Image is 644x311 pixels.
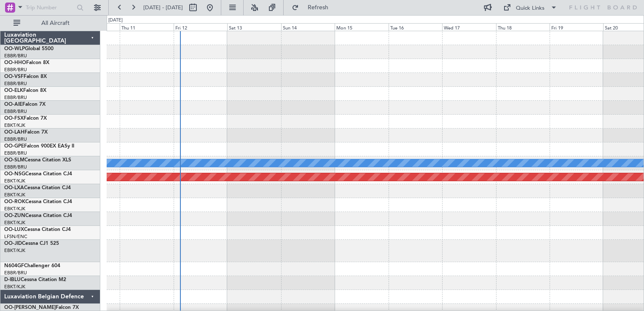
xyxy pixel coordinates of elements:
[4,102,46,107] a: OO-AIEFalcon 7X
[4,172,72,177] a: OO-NSGCessna Citation CJ4
[4,164,27,170] a: EBBR/BRU
[4,53,27,59] a: EBBR/BRU
[496,23,550,31] div: Thu 18
[4,241,59,246] a: OO-JIDCessna CJ1 525
[4,122,25,129] a: EBKT/KJK
[4,277,66,282] a: D-IBLUCessna Citation M2
[4,263,24,268] span: N604GF
[4,185,71,190] a: OO-LXACessna Citation CJ4
[4,199,72,204] a: OO-ROKCessna Citation CJ4
[4,220,25,226] a: EBKT/KJK
[9,16,91,30] button: All Aircraft
[4,213,25,218] span: OO-ZUN
[389,23,442,31] div: Tue 16
[4,88,23,93] span: OO-ELK
[4,227,71,232] a: OO-LUXCessna Citation CJ4
[516,4,545,13] div: Quick Links
[4,67,27,73] a: EBBR/BRU
[4,130,24,135] span: OO-LAH
[281,23,335,31] div: Sun 14
[4,213,72,218] a: OO-ZUNCessna Citation CJ4
[4,270,27,276] a: EBBR/BRU
[301,5,336,11] span: Refresh
[4,227,24,232] span: OO-LUX
[4,199,25,204] span: OO-ROK
[4,74,47,79] a: OO-VSFFalcon 8X
[4,172,25,177] span: OO-NSG
[4,158,71,163] a: OO-SLMCessna Citation XLS
[22,20,89,26] span: All Aircraft
[4,46,25,51] span: OO-WLP
[4,277,21,282] span: D-IBLU
[143,4,183,11] span: [DATE] - [DATE]
[4,60,26,65] span: OO-HHO
[4,284,25,290] a: EBKT/KJK
[4,185,24,190] span: OO-LXA
[288,1,338,14] button: Refresh
[4,150,27,156] a: EBBR/BRU
[4,305,79,310] a: OO-[PERSON_NAME]Falcon 7X
[4,158,24,163] span: OO-SLM
[4,178,25,184] a: EBKT/KJK
[4,80,27,87] a: EBBR/BRU
[4,74,24,79] span: OO-VSF
[442,23,496,31] div: Wed 17
[4,102,22,107] span: OO-AIE
[4,305,56,310] span: OO-[PERSON_NAME]
[174,23,227,31] div: Fri 12
[4,116,24,121] span: OO-FSX
[4,192,25,198] a: EBKT/KJK
[4,233,27,240] a: LFSN/ENC
[4,88,46,93] a: OO-ELKFalcon 8X
[26,1,74,14] input: Trip Number
[550,23,603,31] div: Fri 19
[4,60,49,65] a: OO-HHOFalcon 8X
[4,130,48,135] a: OO-LAHFalcon 7X
[4,136,27,142] a: EBBR/BRU
[4,206,25,212] a: EBKT/KJK
[120,23,173,31] div: Thu 11
[4,263,60,268] a: N604GFChallenger 604
[108,17,123,24] div: [DATE]
[4,46,54,51] a: OO-WLPGlobal 5500
[4,116,47,121] a: OO-FSXFalcon 7X
[4,144,74,149] a: OO-GPEFalcon 900EX EASy II
[4,144,24,149] span: OO-GPE
[4,94,27,101] a: EBBR/BRU
[4,241,22,246] span: OO-JID
[335,23,388,31] div: Mon 15
[227,23,281,31] div: Sat 13
[4,108,27,115] a: EBBR/BRU
[499,1,561,14] button: Quick Links
[4,247,25,254] a: EBKT/KJK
